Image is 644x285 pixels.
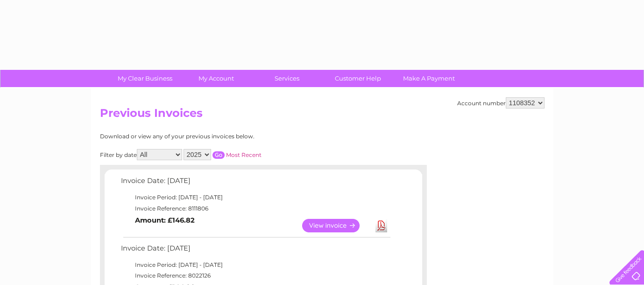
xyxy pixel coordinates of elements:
td: Invoice Period: [DATE] - [DATE] [119,192,392,203]
a: My Clear Business [106,70,184,87]
a: Customer Help [319,70,396,87]
td: Invoice Reference: 8111806 [119,203,392,214]
a: Most Recent [226,151,262,158]
div: Filter by date [100,149,345,160]
a: My Account [177,70,255,87]
a: View [302,219,371,232]
div: Download or view any of your previous invoices below. [100,133,345,140]
div: Account number [457,97,545,109]
b: Amount: £146.82 [135,216,195,224]
td: Invoice Date: [DATE] [119,242,392,259]
td: Invoice Period: [DATE] - [DATE] [119,259,392,271]
td: Invoice Reference: 8022126 [119,270,392,281]
h2: Previous Invoices [100,107,545,124]
td: Invoice Date: [DATE] [119,175,392,192]
a: Make A Payment [390,70,467,87]
a: Download [375,219,387,232]
a: Services [248,70,326,87]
